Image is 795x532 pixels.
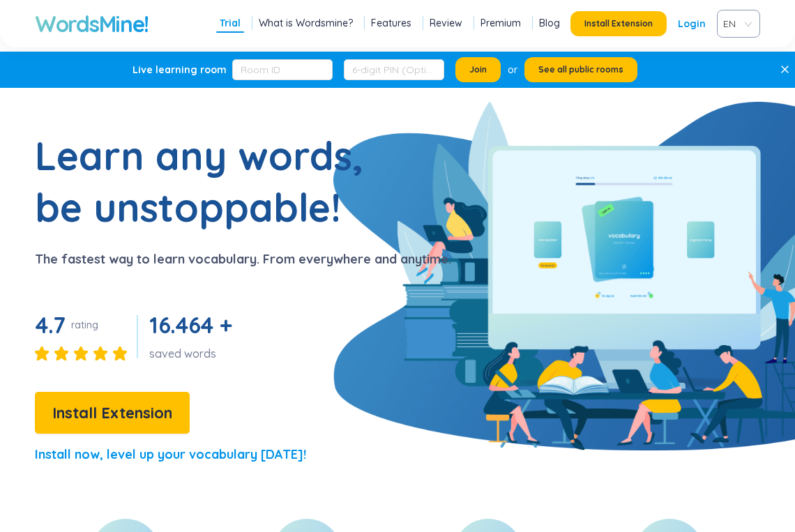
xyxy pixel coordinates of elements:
a: Blog [539,16,560,30]
a: Premium [480,16,521,30]
div: saved words [149,346,237,361]
span: Join [469,64,487,75]
a: Review [430,16,462,30]
div: Live learning room [132,63,227,77]
span: Install Extension [52,401,172,425]
button: Install Extension [35,392,190,434]
p: Install now, level up your vocabulary [DATE]! [35,445,306,464]
p: The fastest way to learn vocabulary. From everywhere and anytime. [35,250,451,269]
a: Login [678,11,706,36]
a: WordsMine! [35,10,149,38]
span: VIE [723,13,748,34]
a: Trial [220,16,241,30]
a: What is Wordsmine? [259,16,353,30]
a: Features [371,16,411,30]
span: See all public rooms [538,64,623,75]
button: Install Extension [570,11,667,36]
input: 6-digit PIN (Optional) [344,59,444,80]
span: 16.464 + [149,311,232,339]
button: Join [455,57,501,82]
div: or [508,62,517,77]
h1: Learn any words, be unstoppable! [35,130,384,233]
input: Room ID [232,59,333,80]
div: rating [71,318,98,332]
span: 4.7 [35,311,66,339]
a: Install Extension [35,407,190,421]
button: See all public rooms [524,57,637,82]
span: Install Extension [584,18,653,29]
